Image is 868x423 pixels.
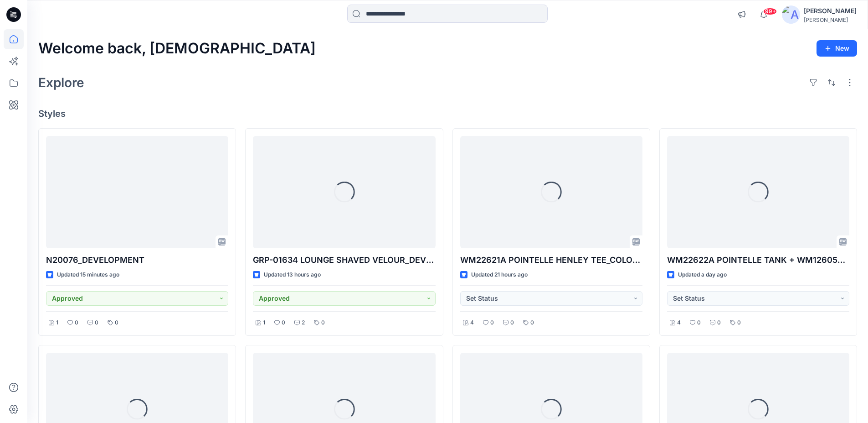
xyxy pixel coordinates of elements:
[282,318,285,328] p: 0
[38,40,316,57] h2: Welcome back, [DEMOGRAPHIC_DATA]
[471,270,528,280] p: Updated 21 hours ago
[490,318,494,328] p: 0
[38,75,84,90] h2: Explore
[263,318,265,328] p: 1
[75,318,78,328] p: 0
[95,318,98,328] p: 0
[804,5,857,16] div: [PERSON_NAME]
[302,318,305,328] p: 2
[470,318,474,328] p: 4
[717,318,721,328] p: 0
[677,318,681,328] p: 4
[817,40,857,57] button: New
[56,318,58,328] p: 1
[264,270,321,280] p: Updated 13 hours ago
[530,318,534,328] p: 0
[38,108,857,119] h4: Styles
[678,270,727,280] p: Updated a day ago
[804,16,857,23] div: [PERSON_NAME]
[737,318,741,328] p: 0
[782,5,800,24] img: avatar
[460,254,642,266] p: WM22621A POINTELLE HENLEY TEE_COLORWAY_REV8
[253,254,435,266] p: GRP-01634 LOUNGE SHAVED VELOUR_DEVELOPMENT
[510,318,514,328] p: 0
[321,318,325,328] p: 0
[115,318,118,328] p: 0
[667,254,849,266] p: WM22622A POINTELLE TANK + WM12605K POINTELLE SHORT -w- PICOT_COLORWAY REV1
[697,318,701,328] p: 0
[46,254,228,266] p: N20076_DEVELOPMENT
[57,270,119,280] p: Updated 15 minutes ago
[763,8,777,15] span: 99+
